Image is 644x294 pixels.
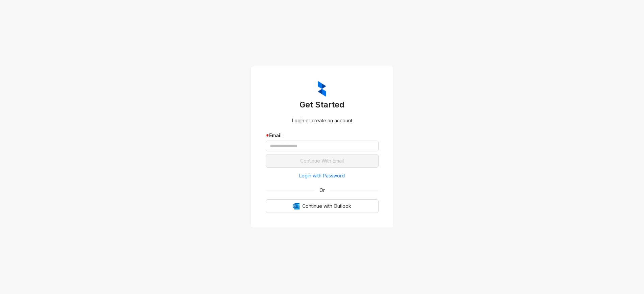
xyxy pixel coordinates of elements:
div: Login or create an account [266,117,379,124]
button: OutlookContinue with Outlook [266,199,379,213]
img: ZumaIcon [318,81,326,97]
span: Continue with Outlook [302,202,351,210]
div: Email [266,132,379,139]
span: Login with Password [299,172,345,179]
img: Outlook [293,203,300,210]
h3: Get Started [266,99,379,110]
button: Continue With Email [266,154,379,168]
span: Or [315,187,330,194]
button: Login with Password [266,170,379,181]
